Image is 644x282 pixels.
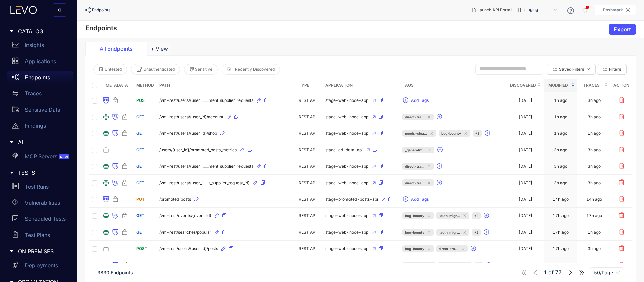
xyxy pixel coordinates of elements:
span: GET [136,147,144,152]
div: [DATE] [519,164,532,169]
div: 3h ago [554,148,567,152]
div: 3h ago [554,180,567,185]
span: double-right [579,270,585,276]
span: double-left [57,7,62,13]
div: [DATE] [519,131,532,136]
span: direct-tra... [405,163,424,170]
button: Unauthenticated [131,64,180,75]
span: clock-circle [227,67,231,72]
span: _auth_migr... [439,212,460,219]
span: /vm-rest/users/{user_id}/shop [159,131,217,136]
p: Poshmark [603,8,623,12]
button: clock-circleRecently Discovered [222,64,280,75]
div: [DATE] [519,197,532,202]
h4: Endpoints [85,24,117,32]
th: Discovered [507,79,544,92]
a: Traces [7,87,73,103]
span: close [463,132,468,135]
span: Modified [546,82,570,89]
span: caret-right [9,29,14,34]
button: Filters [597,64,627,75]
button: Saved Filtersdown [547,64,596,75]
span: direct-tra... [405,114,424,120]
span: POST [136,246,147,251]
span: /users/{user_id}/promoted_posts_metrics [159,148,237,152]
p: Vulnerabilities [25,200,60,206]
div: 3h ago [588,98,601,103]
span: GET [136,263,144,268]
span: stage-web-node-app [325,263,368,268]
button: plus-circleAdd Tags [402,194,429,205]
button: plus-circle [436,161,445,172]
span: plus-circle [486,262,491,268]
div: 17h ago [553,213,569,218]
p: Test Plans [25,232,50,238]
span: Discovered [510,82,536,89]
button: Launch API Portal [467,5,517,15]
span: AI [18,139,68,145]
span: needs-clea... [405,130,427,137]
span: Untested [105,67,122,72]
th: Traces [577,79,611,92]
p: Sensitive Data [25,107,60,113]
div: 3h ago [588,180,601,185]
span: Recently Discovered [235,67,275,72]
a: Vulnerabilities [7,196,73,212]
div: REST API [299,98,320,103]
span: /vm-rest/users/{user_i......ment_supplier_requests [159,98,253,103]
span: plus-circle [485,130,490,136]
span: GET [136,164,144,169]
button: plus-circle [483,227,492,238]
span: plus-circle [471,246,476,252]
span: PUT [136,197,145,202]
span: close [427,165,431,168]
p: MCP Servers [25,153,71,159]
span: 1 [544,270,547,276]
button: Sensitive [184,64,218,75]
span: GET [136,131,144,136]
span: close [427,214,431,217]
a: Findings [7,119,73,135]
button: Untested [93,64,127,75]
div: All Endpoints [91,46,141,52]
span: Add Tags [411,197,429,202]
a: Test Runs [7,180,73,196]
div: 1h ago [554,115,567,119]
span: stage-web-node-app [325,131,368,136]
span: bug-bounty [405,229,424,236]
span: plus-circle [437,180,442,186]
div: [DATE] [519,246,532,251]
a: Deployments [7,259,73,275]
span: direct-tra... [405,179,424,186]
span: ON PREMISES [18,248,68,254]
div: REST API [299,148,320,152]
span: 77 [555,270,562,276]
span: close [462,214,467,217]
div: REST API [299,131,320,136]
span: GET [136,213,144,218]
div: 1h ago [554,98,567,103]
button: plus-circle [436,177,445,188]
button: plus-circle [470,243,479,254]
th: Tags [400,79,507,92]
p: Test Runs [25,184,49,190]
div: REST API [299,197,320,202]
span: Sensitive [195,67,212,72]
span: close [427,231,431,234]
span: /vm-rest/users/{user_id}/account [159,115,223,119]
div: 1h ago [554,131,567,136]
span: shared-res... [440,262,462,269]
span: NEW [59,154,69,160]
div: REST API [299,180,320,185]
span: stage-web-node-app [325,180,368,185]
span: plus-circle [484,213,489,219]
span: stage-ad-data-api [325,148,363,152]
p: Insights [25,42,44,48]
p: Traces [25,90,42,96]
button: plus-circle [437,145,446,155]
span: 3830 Endpoints [97,270,133,275]
span: GET [136,230,144,235]
span: Export [614,26,631,32]
span: CATALOG [18,28,68,34]
div: 17h ago [553,246,569,251]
